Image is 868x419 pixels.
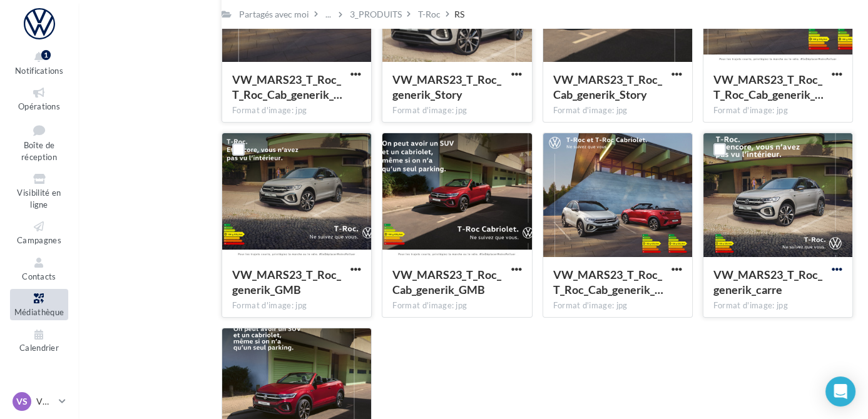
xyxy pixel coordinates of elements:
div: Format d'image: jpg [713,300,842,311]
a: Calendrier [10,325,68,356]
span: Visibilité en ligne [17,188,61,209]
span: Boîte de réception [21,140,57,162]
span: VW_MARS23_T_Roc_T_Roc_Cab_generik_Story [232,73,342,101]
span: VW_MARS23_T_Roc_T_Roc_Cab_generik_carre [553,268,663,296]
span: VW_MARS23_T_Roc_Cab_generik_GMB [392,268,501,296]
span: VW_MARS23_T_Roc_Cab_generik_Story [553,73,662,101]
div: Format d'image: jpg [553,300,682,311]
div: Format d'image: jpg [392,105,521,116]
a: Campagnes [10,217,68,248]
span: Opérations [18,101,60,111]
div: Partagés avec moi [239,8,309,21]
span: Calendrier [19,343,59,353]
span: VW_MARS23_T_Roc_generik_Story [392,73,501,101]
a: Contacts [10,253,68,284]
div: RS [454,8,464,21]
div: Format d'image: jpg [713,105,842,116]
a: Opérations [10,83,68,114]
div: Format d'image: jpg [232,105,361,116]
span: Campagnes [17,235,61,245]
a: VS VW ST DENIS [10,390,68,413]
div: ... [323,6,334,23]
div: 1 [41,50,51,60]
span: Médiathèque [14,307,64,317]
div: Format d'image: jpg [392,300,521,311]
div: 3_PRODUITS [350,8,402,21]
div: T-Roc [418,8,441,21]
div: Open Intercom Messenger [825,376,855,406]
a: Visibilité en ligne [10,169,68,212]
div: Format d'image: jpg [553,105,682,116]
p: VW ST DENIS [36,395,54,408]
a: Médiathèque [10,289,68,320]
span: VW_MARS23_T_Roc_T_Roc_Cab_generik_GMB [713,73,824,101]
div: Format d'image: jpg [232,300,361,311]
span: VW_MARS23_T_Roc_generik_carre [713,268,822,296]
span: VW_MARS23_T_Roc_generik_GMB [232,268,341,296]
span: Contacts [22,271,56,281]
button: Notifications 1 [10,48,68,78]
span: VS [16,395,28,408]
span: Notifications [15,66,63,76]
a: Boîte de réception [10,119,68,165]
